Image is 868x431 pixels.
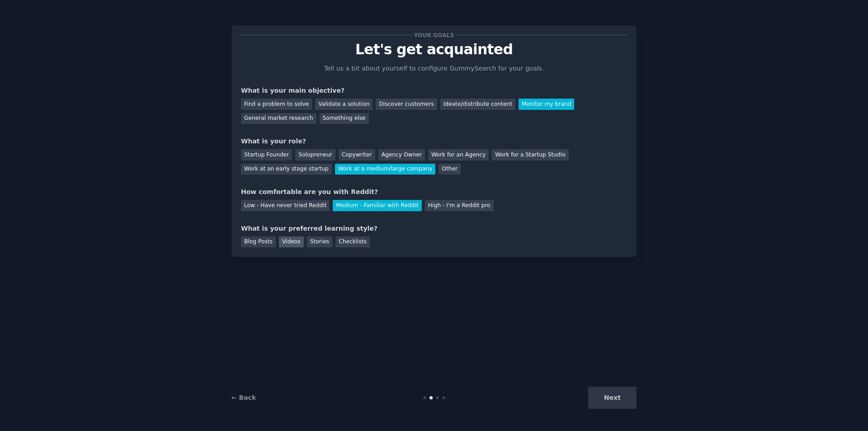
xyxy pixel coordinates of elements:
[440,99,515,110] div: Ideate/distribute content
[241,237,276,248] div: Blog Posts
[241,187,627,197] div: How comfortable are you with Reddit?
[425,200,494,211] div: High - I'm a Reddit pro
[320,64,548,73] p: Tell us a bit about yourself to configure GummySearch for your goals.
[279,237,304,248] div: Videos
[376,99,437,110] div: Discover customers
[412,30,456,40] span: Your goals
[241,137,627,146] div: What is your role?
[320,113,369,124] div: Something else
[241,113,316,124] div: General market research
[339,149,375,161] div: Copywriter
[428,149,489,161] div: Work for an Agency
[241,224,627,233] div: What is your preferred learning style?
[307,237,332,248] div: Stories
[492,149,568,161] div: Work for a Startup Studio
[241,164,332,175] div: Work at an early stage startup
[378,149,425,161] div: Agency Owner
[315,99,373,110] div: Validate a solution
[439,164,461,175] div: Other
[241,149,292,161] div: Startup Founder
[241,99,312,110] div: Find a problem to solve
[231,394,256,401] a: ← Back
[333,200,421,211] div: Medium - Familiar with Reddit
[335,237,370,248] div: Checklists
[335,164,435,175] div: Work at a medium/large company
[295,149,335,161] div: Solopreneur
[241,200,330,211] div: Low - Have never tried Reddit
[241,86,627,95] div: What is your main objective?
[241,42,627,57] p: Let's get acquainted
[519,99,574,110] div: Monitor my brand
